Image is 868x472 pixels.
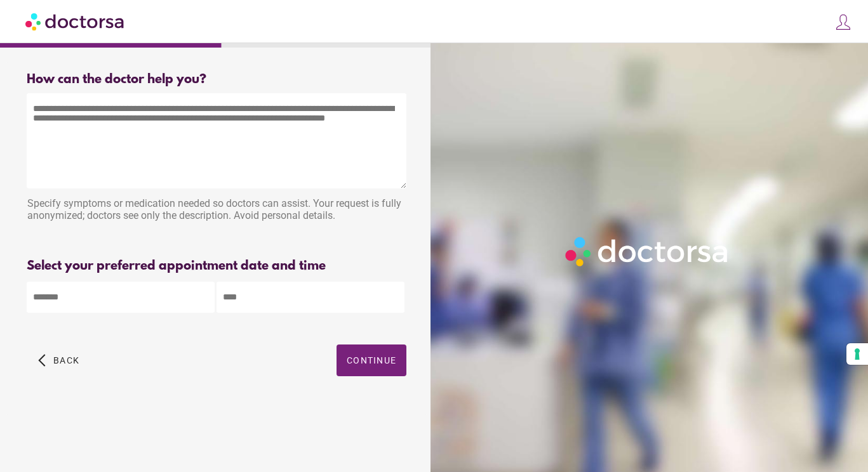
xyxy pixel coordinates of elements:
span: Back [53,355,79,365]
div: How can the doctor help you? [27,72,406,87]
div: Specify symptoms or medication needed so doctors can assist. Your request is fully anonymized; do... [27,191,406,231]
button: arrow_back_ios Back [33,344,84,376]
span: Continue [347,355,396,365]
img: Doctorsa.com [25,7,126,36]
button: Your consent preferences for tracking technologies [846,343,868,365]
button: Continue [337,344,406,376]
img: Logo-Doctorsa-trans-White-partial-flat.png [561,232,734,271]
div: Select your preferred appointment date and time [27,259,406,273]
img: icons8-customer-100.png [834,13,852,31]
